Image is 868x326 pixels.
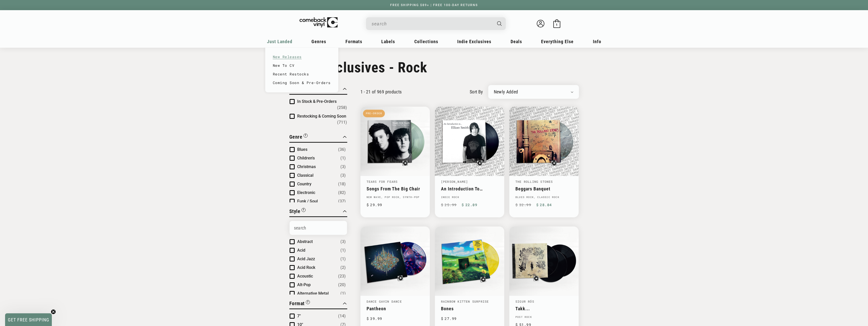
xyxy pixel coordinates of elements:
[340,172,346,178] span: Number of products: (3)
[414,39,438,44] span: Collections
[297,99,337,104] span: In Stock & Pre-Orders
[381,39,395,44] span: Labels
[541,39,574,44] span: Everything Else
[338,190,346,196] span: Number of products: (82)
[515,186,573,191] a: Beggars Banquet
[297,248,305,253] span: Acid
[593,39,601,44] span: Info
[493,17,506,30] button: Search
[338,313,346,319] span: Number of products: (14)
[297,314,301,318] span: 7"
[273,78,331,87] a: Coming Soon & Pre-Orders
[340,256,346,262] span: Number of products: (1)
[441,306,498,311] a: Bones
[340,247,346,253] span: Number of products: (1)
[311,39,326,44] span: Genres
[273,53,331,61] a: New Releases
[273,61,331,70] a: New To CV
[385,3,483,7] a: FREE SHIPPING $89+ | FREE 100-DAY RETURNS
[289,300,305,306] span: Format
[8,317,49,322] span: GET FREE SHIPPING
[297,291,329,296] span: Alternative Metal
[297,173,313,178] span: Classical
[289,207,306,216] button: Filter by Style
[297,282,311,287] span: Alt-Pop
[338,282,346,288] span: Number of products: (20)
[515,299,534,303] a: Sigur Rós
[297,147,307,152] span: Blues
[273,70,331,78] a: Recent Restocks
[340,155,346,161] span: Number of products: (1)
[297,239,313,244] span: Abstract
[337,119,347,125] span: Number of products: (711)
[289,59,579,76] h1: Indie Exclusives - Rock
[297,164,316,169] span: Christmas
[345,39,362,44] span: Formats
[290,221,347,235] input: Search Options
[289,133,308,142] button: Filter by Genre
[297,114,346,119] span: Restocking & Coming Soon
[338,273,346,279] span: Number of products: (23)
[267,39,292,44] span: Just Landed
[441,186,498,191] a: An Introduction To [PERSON_NAME]
[515,180,553,184] a: The Rolling Stones
[515,306,573,311] a: Takk...
[340,239,346,245] span: Number of products: (3)
[367,306,424,311] a: Pantheon
[338,146,346,153] span: Number of products: (36)
[51,309,56,314] button: Close teaser
[338,198,346,204] span: Number of products: (37)
[367,180,398,184] a: Tears For Fears
[289,208,301,214] span: Style
[367,186,424,191] a: Songs From The Big Chair
[360,89,402,94] p: 1 - 21 of 969 products
[289,134,303,140] span: Genre
[297,256,315,261] span: Acid Jazz
[340,290,346,297] span: Number of products: (1)
[511,39,522,44] span: Deals
[372,19,492,29] input: When autocomplete results are available use up and down arrows to review and enter to select
[297,190,315,195] span: Electronic
[289,300,310,308] button: Filter by Format
[338,181,346,187] span: Number of products: (18)
[366,17,506,30] div: Search
[297,199,318,204] span: Funk / Soul
[337,105,347,111] span: Number of products: (258)
[297,182,311,186] span: Country
[441,299,489,303] a: Rainbow Kitten Surprise
[441,180,468,184] a: [PERSON_NAME]
[340,265,346,271] span: Number of products: (2)
[556,23,558,27] span: 1
[457,39,491,44] span: Indie Exclusives
[340,164,346,170] span: Number of products: (3)
[297,274,313,279] span: Acoustic
[5,313,52,326] div: GET FREE SHIPPINGClose teaser
[470,88,483,95] label: sort by
[297,156,315,160] span: Children's
[297,265,315,270] span: Acid Rock
[367,299,402,303] a: Dance Gavin Dance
